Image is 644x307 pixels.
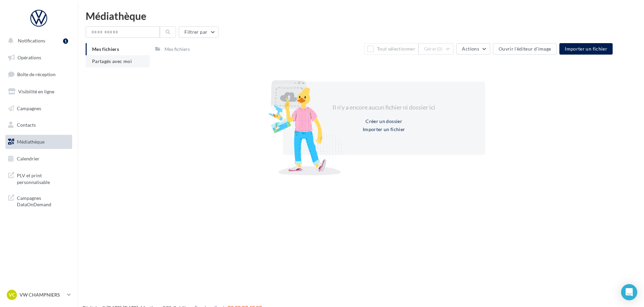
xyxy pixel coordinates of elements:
span: Calendrier [17,156,39,161]
span: Importer un fichier [565,46,607,52]
span: Contacts [17,122,36,128]
a: Visibilité en ligne [4,85,74,99]
span: Médiathèque [17,139,45,145]
div: Open Intercom Messenger [621,284,637,300]
span: Actions [462,46,479,52]
button: Importer un fichier [360,125,408,133]
button: Gérer(0) [418,43,454,55]
div: 1 [63,38,68,44]
span: Mes fichiers [92,46,119,52]
span: Partagés avec moi [92,58,132,64]
span: (0) [437,46,443,52]
span: PLV et print personnalisable [17,171,69,185]
a: Campagnes DataOnDemand [4,191,74,211]
div: Mes fichiers [165,46,190,53]
button: Actions [456,43,490,55]
button: Filtrer par [179,26,218,38]
button: Importer un fichier [559,43,613,55]
a: Contacts [4,118,74,132]
span: Il n'y a encore aucun fichier ni dossier ici [332,103,435,111]
span: Notifications [18,38,45,43]
span: Boîte de réception [17,71,56,77]
span: Campagnes [17,105,41,111]
a: VC VW CHAMPNIERS [5,288,72,301]
a: Médiathèque [4,135,74,149]
a: Calendrier [4,152,74,166]
button: Ouvrir l'éditeur d'image [493,43,557,55]
span: VC [9,291,15,298]
a: Opérations [4,51,74,65]
button: Créer un dossier [363,117,405,125]
span: Campagnes DataOnDemand [17,193,69,208]
span: Visibilité en ligne [18,89,54,94]
span: Opérations [18,55,41,60]
button: Tout sélectionner [364,43,418,55]
div: Médiathèque [86,11,636,21]
p: VW CHAMPNIERS [20,291,64,298]
button: Notifications 1 [4,34,71,48]
a: Campagnes [4,101,74,116]
a: PLV et print personnalisable [4,168,74,188]
a: Boîte de réception [4,67,74,82]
